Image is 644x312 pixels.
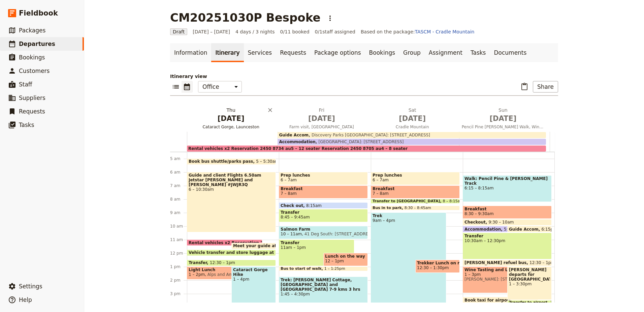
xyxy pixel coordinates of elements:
[170,210,187,215] div: 9 am
[490,43,530,62] a: Documents
[276,43,310,62] a: Requests
[281,245,353,250] span: 11am – 1pm
[182,81,193,93] button: Calendar view
[464,186,550,190] span: 6:15 – 8:15am
[187,158,276,165] div: Book bus shuttle/parks pass5 – 5:30am
[281,186,366,191] span: Breakfast
[417,261,458,265] span: Trekker Lunch on route
[509,227,541,231] span: Guide Accom
[550,301,577,305] span: 3:30 – 3:45pm
[170,237,187,242] div: 11 am
[278,107,368,132] button: Fri [DATE]Farm visit, [GEOGRAPHIC_DATA]
[267,107,273,113] button: Delete Thu Oct 30
[19,68,50,74] span: Customers
[533,81,558,93] button: Share
[281,227,366,232] span: Salmon Farm
[170,156,187,161] div: 5 am
[170,11,320,24] h1: CM20251030P Bespoke
[464,207,550,211] span: Breakfast
[371,206,460,210] div: Bus in to park8:30 – 8:45am
[189,173,274,187] span: Guide and client Flights 6.50am Jetstar [PERSON_NAME] and [PERSON_NAME] #JWJR3Q
[280,28,310,35] span: 0/11 booked
[279,239,354,266] div: Transfer11am – 1pm
[233,277,274,282] span: 1 – 4pm
[464,238,550,243] span: 10:30am – 12:30pm
[281,278,366,292] span: Trek: [PERSON_NAME] Cottage, [GEOGRAPHIC_DATA] and [GEOGRAPHIC_DATA] 7-9 kms 3 hrs
[371,172,460,185] div: Prep lunches6 – 7am
[464,260,529,265] span: [PERSON_NAME] refuel bus
[187,124,275,130] span: Cataract Gorge, Launceston
[170,278,187,283] div: 2 pm
[464,176,550,186] span: Walk: Pencil Pine & [PERSON_NAME] Track
[231,243,276,249] div: Meet your guide at [GEOGRAPHIC_DATA]
[464,211,494,216] span: 8:30 – 9:30am
[187,239,262,246] div: Rental vehicles x2 Reservation 2450 8734 au5 – 12 seater Reservation 2450 8705 au4 – 8 seater
[279,185,368,199] div: Breakfast7 – 8am
[170,264,187,269] div: 1 pm
[170,28,187,35] span: Draft
[256,159,279,164] span: 5 – 5:30am
[464,277,537,282] span: [PERSON_NAME]: [STREET_ADDRESS]
[463,266,538,293] div: Wine Tasting and Lunch1 – 3pm[PERSON_NAME]: [STREET_ADDRESS]
[281,210,366,215] span: Transfer
[278,139,546,145] div: Accommodation[GEOGRAPHIC_DATA]: [STREET_ADDRESS]
[462,107,544,124] h2: Sun
[19,108,45,115] span: Requests
[464,234,550,238] span: Transfer
[279,226,368,239] div: Salmon Farm10 – 11am41 Deg South: [STREET_ADDRESS][US_STATE]
[325,254,366,259] span: Lunch on the way
[361,28,474,35] span: Based on the package:
[462,113,544,124] span: [DATE]
[19,122,34,128] span: Tasks
[187,266,262,280] div: Light Lunch1 – 2pmAlps and Amici - [STREET_ADDRESS][PERSON_NAME]
[281,173,366,178] span: Prep lunches
[280,107,363,124] h2: Fri
[279,139,315,144] span: Accommodation
[371,212,446,307] div: Trek9am – 4pm
[373,218,445,223] span: 9am – 4pm
[373,173,458,178] span: Prep lunches
[189,187,274,192] span: 6 – 10:30am
[464,267,537,272] span: Wine Tasting and Lunch
[509,282,550,286] span: 1 – 3:30pm
[19,27,45,34] span: Packages
[541,227,573,231] span: 6:15pm – 10am
[371,185,460,199] div: Breakfast7 – 8am
[210,260,235,265] span: 12:30 – 1pm
[373,178,389,182] span: 6 – 7am
[278,124,365,130] span: Farm visit, [GEOGRAPHIC_DATA]
[302,232,397,236] span: 41 Deg South: [STREET_ADDRESS][US_STATE]
[233,243,328,248] span: Meet your guide at [GEOGRAPHIC_DATA]
[373,191,389,196] span: 7 – 8am
[459,107,550,132] button: Sun [DATE]Pencil Pine [PERSON_NAME] Walk, Winery Lunch
[310,43,365,62] a: Package options
[170,183,187,188] div: 7 am
[279,202,368,209] div: Check out8:15am
[170,43,211,62] a: Information
[463,297,538,310] div: Book taxi for airport3:15 – 4:15pm
[519,81,530,93] button: Paste itinerary item
[19,54,45,61] span: Bookings
[373,213,445,218] span: Trek
[281,203,306,208] span: Check out
[463,206,552,219] div: Breakfast8:30 – 9:30am
[281,191,297,196] span: 7 – 8am
[193,28,230,35] span: [DATE] – [DATE]
[187,107,278,132] button: Thu [DATE]Cataract Gorge, Launceston
[368,107,459,132] button: Sat [DATE]Cradle Mountain
[190,107,272,124] h2: Thu
[281,232,302,236] span: 10 – 11am
[368,124,456,130] span: Cradle Mountain
[464,220,489,225] span: Checkout
[415,29,475,34] a: TASCM - Cradle Mountain
[316,139,404,144] span: [GEOGRAPHIC_DATA]: [STREET_ADDRESS]
[417,265,449,270] span: 12:30 – 1:30pm
[280,113,363,124] span: [DATE]
[324,12,336,24] button: Actions
[233,267,274,277] span: Cataract Gorge Hike
[189,240,410,245] span: Rental vehicles x2 Reservation 2450 8734 au5 – 12 seater Reservation 2450 8705 au4 – 8 seater
[464,272,537,277] span: 1 – 3pm
[489,220,514,225] span: 9:30 – 10am
[170,224,187,229] div: 10 am
[425,43,466,62] a: Assignment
